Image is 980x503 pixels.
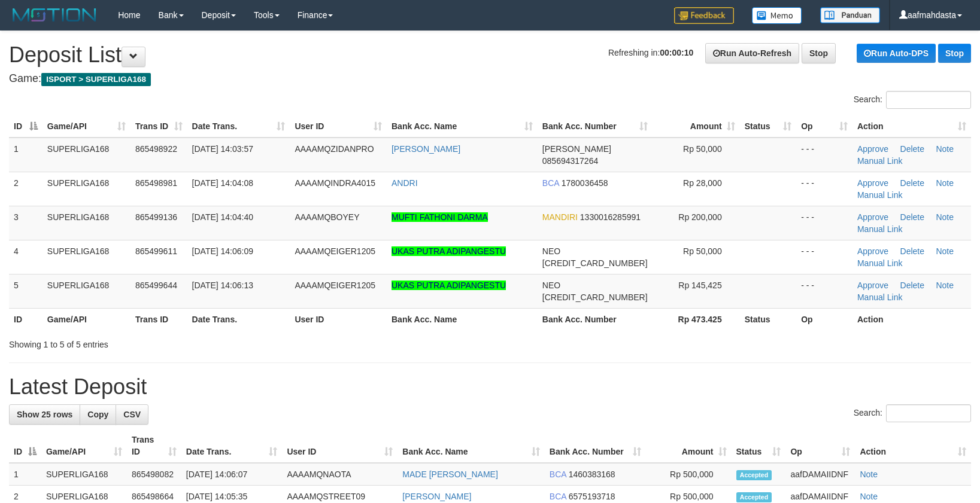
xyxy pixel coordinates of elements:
[854,404,971,422] label: Search:
[542,156,598,166] span: Copy 085694317264 to clipboard
[181,429,283,463] th: Date Trans.: activate to sort column ascending
[542,292,648,302] span: Copy 5859459280030023 to clipboard
[854,91,971,109] label: Search:
[41,429,127,463] th: Game/API: activate to sort column ascending
[857,178,888,188] a: Approve
[683,246,722,256] span: Rp 50,000
[9,334,399,350] div: Showing 1 to 5 of 5 entries
[653,308,740,330] th: Rp 473.425
[857,281,888,290] a: Approve
[736,492,772,502] span: Accepted
[796,308,852,330] th: Op
[43,274,131,308] td: SUPERLIGA168
[936,246,954,256] a: Note
[131,115,187,138] th: Trans ID: activate to sort column ascending
[43,172,131,206] td: SUPERLIGA168
[43,206,131,240] td: SUPERLIGA168
[9,115,43,138] th: ID: activate to sort column descending
[135,246,177,256] span: 865499611
[192,212,253,222] span: [DATE] 14:04:40
[569,470,615,479] span: Copy 1460383168 to clipboard
[886,404,971,422] input: Search:
[900,178,924,188] a: Delete
[387,308,538,330] th: Bank Acc. Name
[732,429,786,463] th: Status: activate to sort column ascending
[135,212,177,222] span: 865499136
[43,138,131,172] td: SUPERLIGA168
[857,44,936,63] a: Run Auto-DPS
[580,212,641,222] span: Copy 1330016285991 to clipboard
[796,138,852,172] td: - - -
[9,463,41,486] td: 1
[569,492,615,501] span: Copy 6575193718 to clipboard
[857,246,888,256] a: Approve
[545,429,646,463] th: Bank Acc. Number: activate to sort column ascending
[683,144,722,154] span: Rp 50,000
[295,246,375,256] span: AAAAMQEIGER1205
[857,292,903,302] a: Manual Link
[646,463,732,486] td: Rp 500,000
[674,7,734,24] img: Feedback.jpg
[295,144,374,154] span: AAAAMQZIDANPRO
[398,429,544,463] th: Bank Acc. Name: activate to sort column ascending
[900,281,924,290] a: Delete
[683,178,722,188] span: Rp 28,000
[608,48,693,57] span: Refreshing in:
[9,375,971,399] h1: Latest Deposit
[135,178,177,188] span: 865498981
[785,463,855,486] td: aafDAMAIIDNF
[290,308,387,330] th: User ID
[857,224,903,234] a: Manual Link
[87,410,108,419] span: Copy
[9,308,43,330] th: ID
[936,178,954,188] a: Note
[295,178,375,188] span: AAAAMQINDRA4015
[9,404,80,425] a: Show 25 rows
[43,308,131,330] th: Game/API
[392,246,506,256] a: UKAS PUTRA ADIPANGESTU
[402,492,471,501] a: [PERSON_NAME]
[900,246,924,256] a: Delete
[736,470,772,480] span: Accepted
[192,178,253,188] span: [DATE] 14:04:08
[752,7,802,24] img: Button%20Memo.svg
[9,6,100,24] img: MOTION_logo.png
[9,429,41,463] th: ID: activate to sort column descending
[857,212,888,222] a: Approve
[127,463,181,486] td: 865498082
[123,410,141,419] span: CSV
[796,172,852,206] td: - - -
[9,43,971,67] h1: Deposit List
[740,308,797,330] th: Status
[785,429,855,463] th: Op: activate to sort column ascending
[646,429,732,463] th: Amount: activate to sort column ascending
[550,492,566,501] span: BCA
[542,178,559,188] span: BCA
[9,138,43,172] td: 1
[192,144,253,154] span: [DATE] 14:03:57
[392,178,418,188] a: ANDRI
[43,115,131,138] th: Game/API: activate to sort column ascending
[542,144,611,154] span: [PERSON_NAME]
[857,156,903,166] a: Manual Link
[127,429,181,463] th: Trans ID: activate to sort column ascending
[538,115,653,138] th: Bank Acc. Number: activate to sort column ascending
[392,144,460,154] a: [PERSON_NAME]
[678,212,721,222] span: Rp 200,000
[860,470,878,479] a: Note
[542,246,560,256] span: NEO
[9,206,43,240] td: 3
[855,429,971,463] th: Action: activate to sort column ascending
[192,281,253,290] span: [DATE] 14:06:13
[131,308,187,330] th: Trans ID
[41,73,151,86] span: ISPORT > SUPERLIGA168
[852,115,971,138] th: Action: activate to sort column ascending
[900,212,924,222] a: Delete
[660,48,693,57] strong: 00:00:10
[857,144,888,154] a: Approve
[796,115,852,138] th: Op: activate to sort column ascending
[9,240,43,274] td: 4
[9,73,971,85] h4: Game:
[796,240,852,274] td: - - -
[542,212,578,222] span: MANDIRI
